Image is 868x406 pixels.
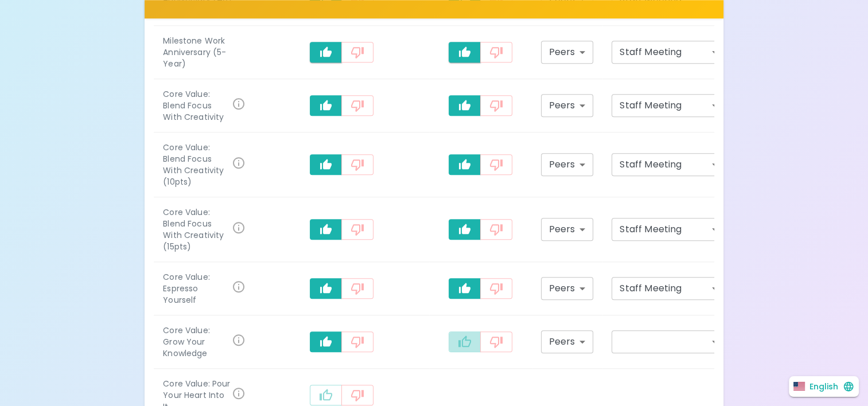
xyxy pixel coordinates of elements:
[541,94,594,117] div: Peers
[541,277,594,300] div: Peers
[809,381,838,392] p: English
[541,330,594,353] div: Peers
[232,333,246,347] svg: Follow your curiosity and learn together
[163,88,232,123] div: Core Value: Blend Focus With Creativity
[232,280,246,294] svg: Share your voice and your ideas
[612,41,726,64] div: Staff Meeting
[232,387,246,400] svg: Come to work to make a difference in your own way
[163,325,232,359] div: Core Value: Grow Your Knowledge
[163,142,232,188] div: Core Value: Blend Focus With Creativity (10pts)
[541,153,594,176] div: Peers
[793,382,805,391] img: United States flag
[163,271,232,306] div: Core Value: Espresso Yourself
[232,97,246,111] svg: Achieve goals today and innovate for tomorrow
[163,206,232,252] div: Core Value: Blend Focus With Creativity (15pts)
[612,153,726,176] div: Staff Meeting
[789,376,859,397] button: English
[163,35,246,69] div: Milestone Work Anniversary (5-Year)
[612,94,726,117] div: Staff Meeting
[612,277,726,300] div: Staff Meeting
[541,41,594,64] div: Peers
[232,156,246,170] svg: Achieve goals today and innovate for tomorrow
[232,221,246,235] svg: Achieve goals today and innovate for tomorrow
[612,218,726,241] div: Staff Meeting
[541,218,594,241] div: Peers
